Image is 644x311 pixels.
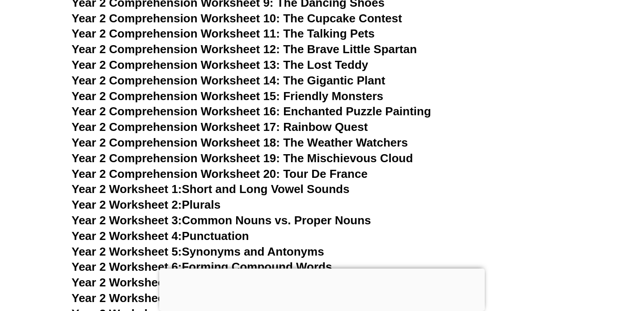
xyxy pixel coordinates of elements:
[72,136,408,149] a: Year 2 Comprehension Worksheet 18: The Weather Watchers
[72,229,249,243] a: Year 2 Worksheet 4:Punctuation
[72,214,182,227] span: Year 2 Worksheet 3:
[72,151,413,165] a: Year 2 Comprehension Worksheet 19: The Mischievous Cloud
[72,12,402,25] a: Year 2 Comprehension Worksheet 10: The Cupcake Contest
[72,198,182,211] span: Year 2 Worksheet 2:
[72,42,417,56] a: Year 2 Comprehension Worksheet 12: The Brave Little Spartan
[72,276,182,289] span: Year 2 Worksheet 7:
[72,167,368,181] a: Year 2 Comprehension Worksheet 20: Tour De France
[72,260,332,273] a: Year 2 Worksheet 6:Forming Compound Words
[72,74,385,87] a: Year 2 Comprehension Worksheet 14: The Gigantic Plant
[159,269,485,309] iframe: Advertisement
[72,214,371,227] a: Year 2 Worksheet 3:Common Nouns vs. Proper Nouns
[72,89,383,103] a: Year 2 Comprehension Worksheet 15: Friendly Monsters
[72,276,236,289] a: Year 2 Worksheet 7:Pronouns
[72,105,431,118] a: Year 2 Comprehension Worksheet 16: Enchanted Puzzle Painting
[72,120,368,134] a: Year 2 Comprehension Worksheet 17: Rainbow Quest
[72,245,182,258] span: Year 2 Worksheet 5:
[72,291,253,305] a: Year 2 Worksheet 8:Action Verbs
[491,210,644,311] iframe: Chat Widget
[72,198,220,211] a: Year 2 Worksheet 2:Plurals
[72,260,182,273] span: Year 2 Worksheet 6:
[72,291,182,305] span: Year 2 Worksheet 8:
[72,182,182,196] span: Year 2 Worksheet 1:
[72,58,368,71] a: Year 2 Comprehension Worksheet 13: The Lost Teddy
[72,27,375,40] a: Year 2 Comprehension Worksheet 11: The Talking Pets
[72,245,324,258] a: Year 2 Worksheet 5:Synonyms and Antonyms
[72,182,349,196] a: Year 2 Worksheet 1:Short and Long Vowel Sounds
[72,229,182,243] span: Year 2 Worksheet 4:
